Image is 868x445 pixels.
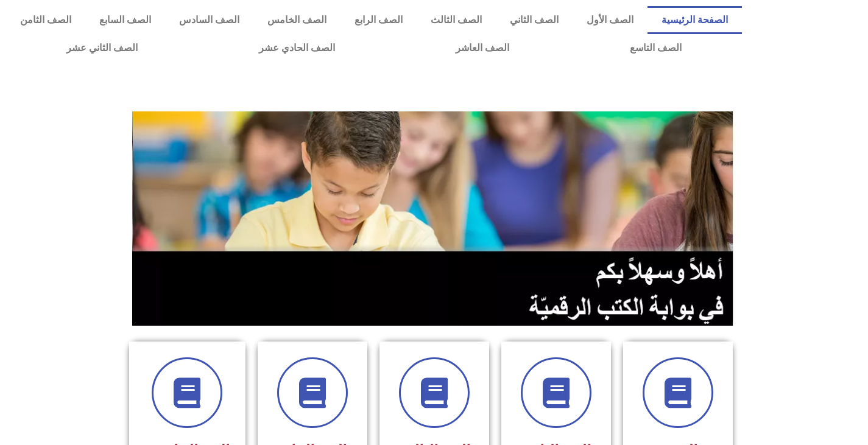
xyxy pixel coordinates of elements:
[253,6,340,34] a: الصف الخامس
[340,6,417,34] a: الصف الرابع
[85,6,165,34] a: الصف السابع
[198,34,395,62] a: الصف الحادي عشر
[6,6,85,34] a: الصف الثامن
[6,34,198,62] a: الصف الثاني عشر
[165,6,253,34] a: الصف السادس
[570,34,742,62] a: الصف التاسع
[395,34,570,62] a: الصف العاشر
[496,6,573,34] a: الصف الثاني
[647,6,742,34] a: الصفحة الرئيسية
[417,6,496,34] a: الصف الثالث
[573,6,647,34] a: الصف الأول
